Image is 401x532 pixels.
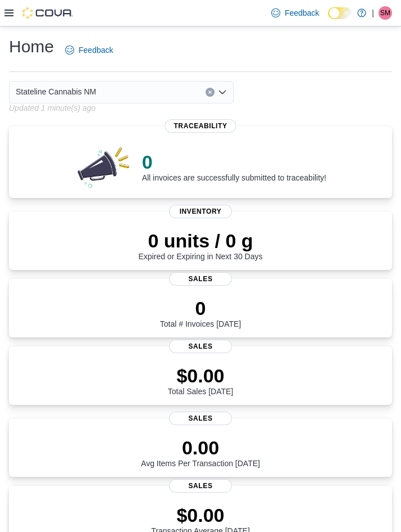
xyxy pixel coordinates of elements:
a: Feedback [267,2,323,24]
h1: Home [9,35,54,58]
span: Sales [169,412,232,425]
div: Total Sales [DATE] [168,364,233,396]
span: Traceability [165,119,236,133]
button: Clear input [206,88,215,97]
div: Samuel Munoz [379,6,392,20]
input: Dark Mode [328,7,352,19]
p: Updated 1 minute(s) ago [9,103,95,112]
p: 0 [160,297,241,319]
p: 0.00 [141,436,260,459]
span: Sales [169,479,232,493]
p: 0 [142,151,326,173]
span: Stateline Cannabis NM [16,85,96,98]
div: All invoices are successfully submitted to traceability! [142,151,326,182]
span: Dark Mode [328,19,329,20]
p: | [372,6,374,20]
span: Sales [169,272,232,286]
img: 0 [75,144,133,189]
div: Avg Items Per Transaction [DATE] [141,436,260,468]
span: Feedback [79,44,113,56]
p: 0 units / 0 g [139,229,263,252]
p: $0.00 [168,364,233,387]
img: Cova [22,7,73,19]
span: SM [380,6,390,20]
div: Total # Invoices [DATE] [160,297,241,328]
button: Open list of options [218,88,227,97]
span: Sales [169,340,232,353]
div: Expired or Expiring in Next 30 Days [139,229,263,261]
a: Feedback [61,39,117,61]
span: Feedback [285,7,319,19]
span: Inventory [169,205,232,218]
p: $0.00 [151,504,250,526]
